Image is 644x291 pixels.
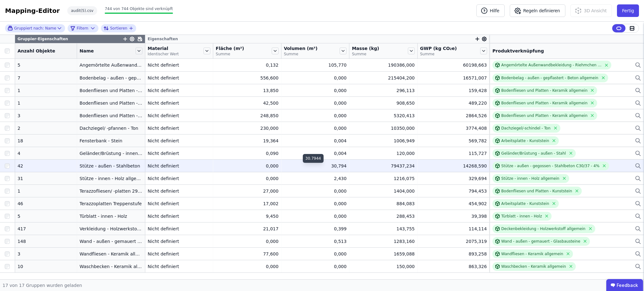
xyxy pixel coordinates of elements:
div: 0,090 [216,150,279,156]
div: 0,000 [284,251,347,257]
button: Sortieren [103,25,134,32]
span: Gruppiert nach: [14,26,44,31]
div: 31 [18,175,74,182]
span: Sortieren [110,26,127,31]
div: Nicht definiert [148,200,211,207]
div: 5320,413 [352,113,415,119]
div: 1216,075 [352,175,415,182]
div: Nicht definiert [148,113,211,119]
div: Nicht definiert [148,238,211,244]
div: 7 [18,75,74,81]
div: 0,399 [284,226,347,232]
div: Nicht definiert [148,75,211,81]
div: 1659,088 [352,251,415,257]
div: Nicht definiert [148,251,211,257]
span: Identischer Wert [148,52,179,57]
div: Terazzofliesen/ -platten 29 x 29 cm [80,188,142,194]
div: 17,002 [216,200,279,207]
div: 190386,000 [352,62,415,68]
div: 150,000 [352,263,415,270]
div: Mapping-Editor [5,6,60,15]
div: 79437,234 [352,163,415,169]
div: 9,450 [216,213,279,219]
div: Arbeitsplatte - Kunststein [501,201,549,206]
div: 1 [18,188,74,194]
div: Bodenfliesen und Platten - Keramik allgemein [501,113,587,118]
div: 0,513 [284,238,347,244]
div: 2,430 [284,175,347,182]
div: 39,398 [420,213,487,219]
div: 1006,949 [352,138,415,144]
div: Angemörtelte Außenwandbekleidung - Riehmchen / Ziegel [501,63,602,68]
div: Name [8,25,56,31]
div: 556,600 [216,75,279,81]
div: 21,017 [216,226,279,232]
div: 215404,200 [352,75,415,81]
div: Arbeitsplatte - Kunststein [501,138,549,143]
div: Nicht definiert [148,213,211,219]
div: Geländer/Brüstung - außen - Stahl [501,151,566,156]
div: Bodenfliesen und Platten - Keramik allgemein - rötlich [80,113,142,119]
div: Stütze - innen - Holz allgemein [80,175,142,182]
div: 1 [18,87,74,94]
span: 744 von 744 Objekte sind verknüpft [105,7,173,11]
div: 863,326 [420,263,487,270]
div: 0,004 [284,138,347,144]
span: Filtern [77,26,88,31]
div: Bodenfliesen und Platten - Keramik allgemein - grau meliert 29,5 x 29,5 cm [80,87,142,94]
span: Masse (kg) [352,45,379,52]
div: Verkleidung - Holzwerkstoff allgemein [80,226,142,232]
div: Stütze - außen - gegossen - Stahlbeton C30/37 - 4% [501,163,599,168]
div: 0,000 [284,200,347,207]
div: 0,000 [216,238,279,244]
div: Waschbecken - Keramik allgemein [501,264,566,269]
div: 1404,000 [352,188,415,194]
div: Nicht definiert [148,226,211,232]
div: 0,000 [284,113,347,119]
span: Summe [352,52,379,57]
div: Bodenfliesen und Platten - Keramik allgemein [501,101,587,106]
div: Türblatt - innen - Holz [501,214,542,219]
button: Regeln definieren [510,4,565,17]
div: Geländer/Brüstung - innen - Stahl [80,150,142,156]
span: Anzahl Objekte [18,48,55,54]
div: Bodenbelag - außen - gepflastert - Beton allgemein [80,75,142,81]
div: Wandfliesen - Keramik allgemein [501,251,563,256]
div: 30,794 [284,163,347,169]
div: 42 [18,163,74,169]
div: 46 [18,200,74,207]
div: Wand - außen - gemauert - Glasbausteine [501,239,580,244]
div: 0,000 [284,100,347,106]
div: 10 [18,263,74,270]
span: Gruppier-Eigenschaften [18,36,68,41]
div: Bodenfliesen und Platten - Kunststein [501,189,572,194]
div: 569,782 [420,138,487,144]
div: 159,428 [420,87,487,94]
div: 5 [18,62,74,68]
button: Fertig [617,4,639,17]
div: 3774,408 [420,125,487,131]
div: Angemörtelte Außenwandbekleidung - Riehmchen / Ziegel 24x7x11cm [80,62,142,68]
div: 13,850 [216,87,279,94]
div: 120,000 [352,150,415,156]
div: 148 [18,238,74,244]
div: 2 [18,125,74,131]
div: 893,258 [420,251,487,257]
div: Bodenfliesen und Platten - Keramik allgemein - grau meliert 30 x 61 cm [80,100,142,106]
div: 0,000 [284,213,347,219]
div: 329,694 [420,175,487,182]
div: Dachziegel/ -pfannen - Ton [80,125,142,131]
div: 0,004 [284,150,347,156]
div: 248,850 [216,113,279,119]
div: 0,000 [284,125,347,131]
div: 0,000 [284,188,347,194]
div: 19,364 [216,138,279,144]
div: 114,114 [420,226,487,232]
span: Summe [284,52,318,57]
div: Terazzoplatten Treppenstufe [80,200,142,207]
div: 16571,007 [420,75,487,81]
span: Eigenschaften [148,36,178,41]
div: 2075,319 [420,238,487,244]
div: 884,083 [352,200,415,207]
div: 0,000 [284,87,347,94]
